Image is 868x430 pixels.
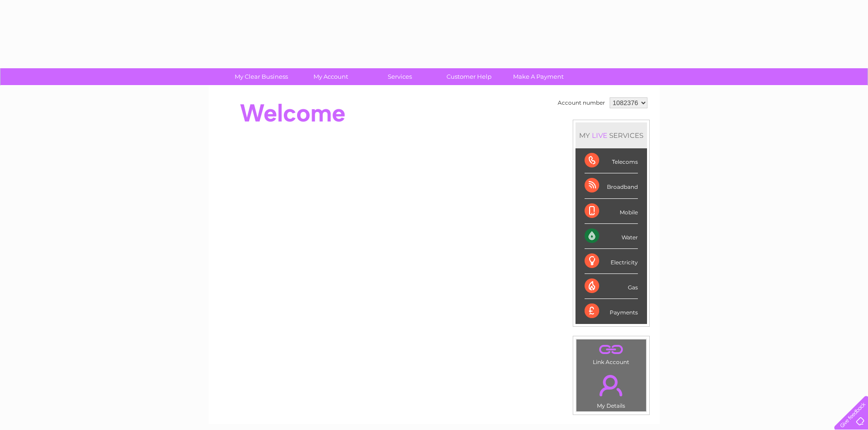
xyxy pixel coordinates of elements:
[585,299,638,324] div: Payments
[501,68,576,85] a: Make A Payment
[224,68,299,85] a: My Clear Business
[585,173,638,198] div: Broadband
[576,339,647,368] td: Link Account
[575,122,647,148] div: MY SERVICES
[585,274,638,299] div: Gas
[590,131,609,140] div: LIVE
[579,369,644,401] a: .
[293,68,368,85] a: My Account
[585,199,638,224] div: Mobile
[585,224,638,249] div: Water
[431,68,507,85] a: Customer Help
[585,249,638,274] div: Electricity
[576,367,647,412] td: My Details
[579,342,644,358] a: .
[585,148,638,173] div: Telecoms
[362,68,437,85] a: Services
[555,95,607,111] td: Account number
